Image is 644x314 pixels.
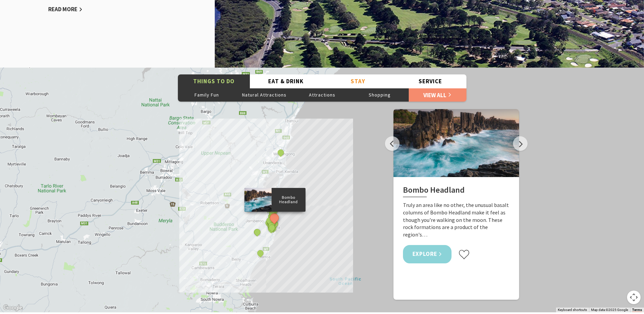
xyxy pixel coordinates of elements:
[403,245,452,263] a: Explore
[632,308,642,312] a: Terms (opens in new tab)
[403,185,510,197] h2: Bombo Headland
[268,208,276,216] button: See detail about Kiama Golf Club
[2,303,24,312] img: Google
[253,227,261,236] button: See detail about Saddleback Mountain Lookout, Kiama
[265,216,274,225] button: See detail about Spring Creek Wetlands and Bird Hide, Kiama
[351,88,409,102] button: Shopping
[266,225,275,233] button: See detail about Easts Beach, Kiama
[268,223,276,232] button: See detail about Bonaira Native Gardens, Kiama
[48,5,82,13] a: Read More
[322,74,394,88] button: Stay
[394,74,466,88] button: Service
[178,74,250,88] button: Things To Do
[293,88,351,102] button: Attractions
[271,194,305,205] p: Bombo Headland
[178,88,236,102] button: Family Fun
[268,211,280,224] button: See detail about Bombo Headland
[513,136,528,151] button: Next
[385,136,400,151] button: Previous
[591,308,628,312] span: Map data ©2025 Google
[458,249,470,260] button: Click to favourite Bombo Headland
[236,88,293,102] button: Natural Attractions
[403,202,510,238] p: Truly an area like no other, the unusual basalt columns of Bombo Headland make it feel as though ...
[627,291,641,304] button: Map camera controls
[256,249,265,258] button: See detail about Surf Camp Australia
[558,308,587,312] button: Keyboard shortcuts
[250,74,322,88] button: Eat & Drink
[2,303,24,312] a: Open this area in Google Maps (opens a new window)
[276,148,285,157] button: See detail about Miss Zoe's School of Dance
[409,88,466,102] a: View All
